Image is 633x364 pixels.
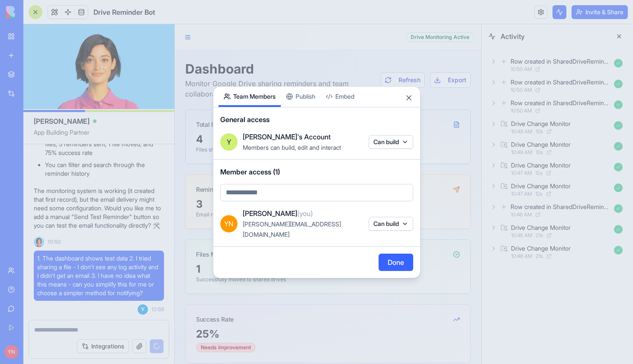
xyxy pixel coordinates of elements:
[21,187,285,194] p: Email notifications delivered
[21,291,59,300] div: Success Rate
[21,108,285,122] div: 4
[21,173,285,187] div: 3
[321,87,360,107] button: Embed
[21,96,73,105] div: Total Files Tracked
[243,144,341,151] span: Members can build, edit and interact
[297,209,313,218] span: (you)
[21,303,285,317] div: 25 %
[206,48,250,64] button: Refresh
[281,87,321,107] button: Publish
[243,208,313,219] span: [PERSON_NAME]
[220,215,238,232] span: YN
[218,87,281,107] button: Team Members
[21,226,55,235] div: Files Moved
[255,48,296,64] button: Export
[21,252,285,259] p: Successfully moved to shared drives
[10,54,206,75] p: Monitor Google Drive sharing reminders and team collaboration
[220,114,413,125] span: General access
[21,122,285,129] p: Files shared from My Drive
[369,217,413,231] button: Can build
[231,8,299,18] div: Drive Monitoring Active
[243,132,331,142] span: [PERSON_NAME]'s Account
[369,135,413,149] button: Can build
[227,137,231,147] span: Y
[243,220,341,238] span: [PERSON_NAME][EMAIL_ADDRESS][DOMAIN_NAME]
[21,319,81,328] div: Needs Improvement
[21,238,285,252] div: 1
[21,161,64,170] div: Reminders Sent
[10,37,206,52] h1: Dashboard
[220,167,413,177] span: Member access (1)
[379,254,413,271] button: Done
